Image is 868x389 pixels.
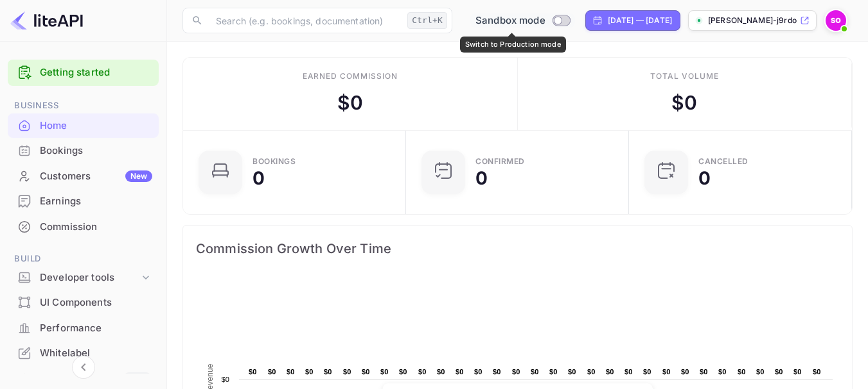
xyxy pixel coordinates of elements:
div: Customers [40,169,152,184]
div: Performance [40,321,152,336]
div: Performance [8,316,159,341]
img: LiteAPI logo [10,10,83,31]
div: $ 0 [337,88,363,117]
text: $0 [343,368,351,376]
span: Build [8,252,159,266]
div: CustomersNew [8,164,159,189]
a: Earnings [8,189,159,213]
text: $0 [756,368,765,376]
div: Bookings [252,158,296,165]
text: $0 [718,368,727,376]
div: Bookings [40,144,152,158]
text: $0 [380,368,389,376]
div: Earned commission [303,70,398,82]
text: $0 [437,368,445,376]
div: [DATE] — [DATE] [608,15,672,26]
button: Collapse navigation [72,356,95,379]
text: $0 [399,368,407,376]
text: $0 [624,368,633,376]
p: [PERSON_NAME]-j9rdo.nui... [708,15,797,26]
text: $0 [474,368,483,376]
text: $0 [681,368,689,376]
text: $0 [793,368,802,376]
text: $0 [268,368,276,376]
div: Ctrl+K [407,12,447,29]
span: Sandbox mode [475,13,545,28]
text: $0 [568,368,576,376]
text: $0 [587,368,596,376]
text: $0 [249,368,257,376]
div: Switch to Production mode [460,37,566,53]
input: Search (e.g. bookings, documentation) [208,8,402,33]
div: Earnings [40,194,152,209]
text: $0 [221,376,229,383]
div: Developer tools [40,270,139,285]
a: UI Components [8,290,159,314]
text: $0 [362,368,370,376]
div: 0 [698,169,711,187]
div: 0 [252,169,265,187]
text: $0 [324,368,332,376]
text: $0 [775,368,783,376]
text: $0 [531,368,539,376]
div: Commission [8,215,159,240]
div: Whitelabel [8,341,159,366]
a: CustomersNew [8,164,159,188]
div: CANCELLED [698,158,748,165]
div: Home [40,119,152,133]
a: Whitelabel [8,341,159,365]
div: Confirmed [475,158,525,165]
div: 0 [475,169,488,187]
div: Earnings [8,189,159,214]
div: Home [8,113,159,138]
a: Bookings [8,138,159,162]
span: Business [8,99,159,113]
div: UI Components [8,290,159,315]
text: $0 [700,368,708,376]
div: Total volume [650,70,719,82]
text: $0 [738,368,746,376]
text: $0 [643,368,651,376]
text: $0 [493,368,501,376]
div: $ 0 [671,88,697,117]
div: Click to change the date range period [585,10,680,31]
a: Getting started [40,65,152,80]
div: Whitelabel [40,346,152,361]
text: $0 [512,368,520,376]
text: $0 [305,368,314,376]
text: $0 [606,368,614,376]
text: $0 [287,368,295,376]
div: Switch to Production mode [470,13,575,28]
text: $0 [549,368,558,376]
img: Samuel Ocloo [826,10,846,31]
text: $0 [813,368,821,376]
div: New [125,170,152,182]
a: Performance [8,316,159,340]
text: $0 [418,368,427,376]
span: Commission Growth Over Time [196,238,839,259]
div: Commission [40,220,152,235]
a: Commission [8,215,159,238]
div: Developer tools [8,267,159,289]
div: Getting started [8,60,159,86]
div: UI Components [40,295,152,310]
text: $0 [456,368,464,376]
text: $0 [662,368,671,376]
div: Bookings [8,138,159,163]
a: Home [8,113,159,137]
